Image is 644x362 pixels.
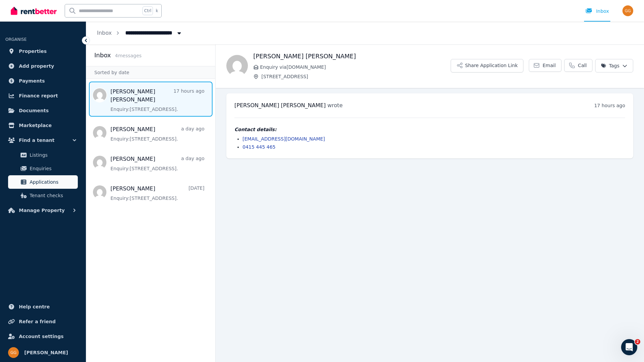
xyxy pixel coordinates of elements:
span: [STREET_ADDRESS] [261,73,451,80]
span: Ctrl [142,6,153,15]
span: Enquiry via [DOMAIN_NAME] [260,64,451,70]
a: Refer a friend [5,315,80,328]
span: Add property [19,62,54,70]
span: ORGANISE [5,37,27,42]
span: Enquiries [30,164,75,173]
span: Call [578,62,587,69]
a: Enquiries [8,162,78,175]
span: Applications [30,178,75,186]
img: George Germanos [8,347,19,358]
button: Share Application Link [451,59,523,72]
a: Inbox [97,30,112,36]
span: Marketplace [19,121,52,129]
button: Manage Property [5,204,80,217]
img: George Germanos [622,5,633,16]
span: [PERSON_NAME] [PERSON_NAME] [234,102,326,109]
span: k [156,8,158,13]
span: Tags [601,62,619,69]
a: Tenant checks [8,189,78,202]
a: Properties [5,44,80,58]
iframe: Intercom live chat [621,339,637,355]
a: Help centre [5,300,80,313]
button: Tags [595,59,633,72]
span: 4 message s [115,53,141,58]
nav: Message list [86,79,215,208]
h4: Contact details: [234,126,625,133]
span: Account settings [19,332,64,340]
a: [PERSON_NAME]a day agoEnquiry:[STREET_ADDRESS]. [110,125,204,142]
nav: Breadcrumb [86,22,193,44]
time: 17 hours ago [594,103,625,108]
h1: [PERSON_NAME] [PERSON_NAME] [253,52,451,61]
span: Manage Property [19,206,65,214]
span: Find a tenant [19,136,55,144]
a: Finance report [5,89,80,102]
button: Find a tenant [5,133,80,147]
a: Account settings [5,330,80,343]
a: Marketplace [5,119,80,132]
a: [PERSON_NAME][DATE]Enquiry:[STREET_ADDRESS]. [110,185,204,202]
div: Sorted by date [86,66,215,79]
a: Listings [8,148,78,162]
a: [PERSON_NAME]a day agoEnquiry:[STREET_ADDRESS]. [110,155,204,172]
span: Refer a friend [19,318,56,326]
span: Properties [19,47,47,55]
span: Payments [19,77,45,85]
a: Documents [5,104,80,117]
span: Help centre [19,303,50,311]
span: Tenant checks [30,191,75,200]
a: Payments [5,74,80,88]
div: Inbox [585,8,609,14]
span: [PERSON_NAME] [24,349,68,357]
span: Listings [30,151,75,159]
span: Documents [19,107,49,115]
span: 2 [635,339,640,344]
span: wrote [327,102,343,109]
a: [PERSON_NAME] [PERSON_NAME]17 hours agoEnquiry:[STREET_ADDRESS]. [110,88,204,113]
img: sami omarzad [226,55,248,77]
img: RentBetter [11,6,57,16]
a: Applications [8,175,78,189]
a: Email [529,59,561,72]
a: 0415 445 465 [243,144,276,150]
a: Call [564,59,592,72]
a: [EMAIL_ADDRESS][DOMAIN_NAME] [243,136,325,142]
h2: Inbox [94,51,111,60]
span: Email [543,62,556,69]
span: Finance report [19,92,58,100]
a: Add property [5,59,80,73]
